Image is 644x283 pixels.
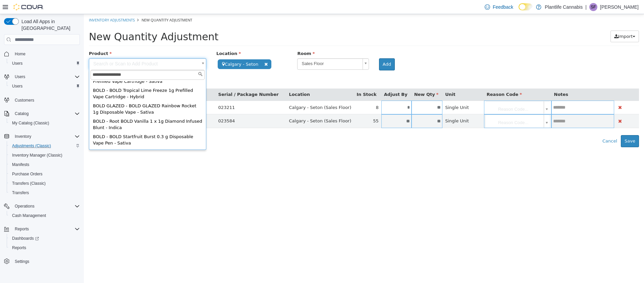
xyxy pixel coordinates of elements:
[9,151,80,159] span: Inventory Manager (Classic)
[1,224,83,234] button: Reports
[15,74,25,79] span: Users
[12,132,34,140] button: Inventory
[9,151,65,159] a: Inventory Manager (Classic)
[12,236,39,241] span: Dashboards
[12,96,80,104] span: Customers
[9,119,80,127] span: My Catalog (Classic)
[12,50,80,58] span: Home
[12,110,80,118] span: Catalog
[7,88,121,103] div: BOLD GLAZED - BOLD GLAZED Rainbow Rocket 1g Disposable Vape - Sativa
[19,18,80,32] span: Load All Apps in [GEOGRAPHIC_DATA]
[493,4,513,10] span: Feedback
[12,61,22,66] span: Users
[12,225,80,233] span: Reports
[9,212,49,220] a: Cash Management
[12,171,43,177] span: Purchase Orders
[12,73,80,81] span: Users
[1,109,83,118] button: Catalog
[482,0,516,14] a: Feedback
[7,234,83,243] a: Dashboards
[12,202,37,210] button: Operations
[12,153,62,158] span: Inventory Manager (Classic)
[7,179,83,188] button: Transfers (Classic)
[9,212,80,220] span: Cash Management
[12,50,28,58] a: Home
[7,169,83,179] button: Purchase Orders
[15,204,35,209] span: Operations
[9,161,32,169] a: Manifests
[9,82,80,90] span: Users
[7,72,121,88] div: BOLD - BOLD Tropical Lime Freeze 1g Prefilled Vape Cartridge - Hybrid
[9,59,80,67] span: Users
[519,3,533,10] input: Dark Mode
[12,202,80,210] span: Operations
[12,73,28,81] button: Users
[9,170,80,178] span: Purchase Orders
[12,96,37,104] a: Customers
[7,59,83,68] button: Users
[9,142,80,150] span: Adjustments (Classic)
[7,151,83,160] button: Inventory Manager (Classic)
[15,259,29,264] span: Settings
[7,160,83,169] button: Manifests
[600,3,639,11] p: [PERSON_NAME]
[15,98,34,103] span: Customers
[9,234,80,242] span: Dashboards
[7,211,83,220] button: Cash Management
[13,4,44,10] img: Cova
[7,81,83,91] button: Users
[9,234,42,242] a: Dashboards
[12,143,51,149] span: Adjustments (Classic)
[12,110,31,118] button: Catalog
[7,118,121,134] div: BOLD - BOLD Startfruit Burst 0.3 g Disposable Vape Pen - Sativa
[12,162,29,167] span: Manifests
[12,83,22,89] span: Users
[9,142,54,150] a: Adjustments (Classic)
[545,3,583,11] p: Plantlife Cannabis
[1,202,83,211] button: Operations
[7,134,121,149] div: BOLD - BOLD Tropical Lime Freeze 0.3g Disposable Vape Pen - Hybrid
[15,226,29,232] span: Reports
[589,3,597,11] div: Susan Firkola
[9,189,32,197] a: Transfers
[1,257,83,266] button: Settings
[591,3,596,11] span: SF
[9,189,80,197] span: Transfers
[585,3,587,11] p: |
[7,243,83,252] button: Reports
[7,103,121,118] div: BOLD - Root BOLD Vanilla 1 x 1g Diamond Infused Blunt - Indica
[9,59,25,67] a: Users
[9,170,45,178] a: Purchase Orders
[12,213,46,218] span: Cash Management
[12,190,29,195] span: Transfers
[1,49,83,59] button: Home
[12,181,46,186] span: Transfers (Classic)
[15,51,25,57] span: Home
[12,132,80,140] span: Inventory
[1,72,83,81] button: Users
[9,179,48,187] a: Transfers (Classic)
[1,132,83,141] button: Inventory
[7,188,83,197] button: Transfers
[9,179,80,187] span: Transfers (Classic)
[7,118,83,128] button: My Catalog (Classic)
[15,134,31,139] span: Inventory
[9,82,25,90] a: Users
[15,111,29,116] span: Catalog
[9,244,29,252] a: Reports
[12,258,32,266] a: Settings
[1,95,83,105] button: Customers
[12,225,32,233] button: Reports
[12,257,80,266] span: Settings
[9,244,80,252] span: Reports
[9,161,80,169] span: Manifests
[12,120,49,126] span: My Catalog (Classic)
[7,141,83,151] button: Adjustments (Classic)
[12,245,26,250] span: Reports
[9,119,52,127] a: My Catalog (Classic)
